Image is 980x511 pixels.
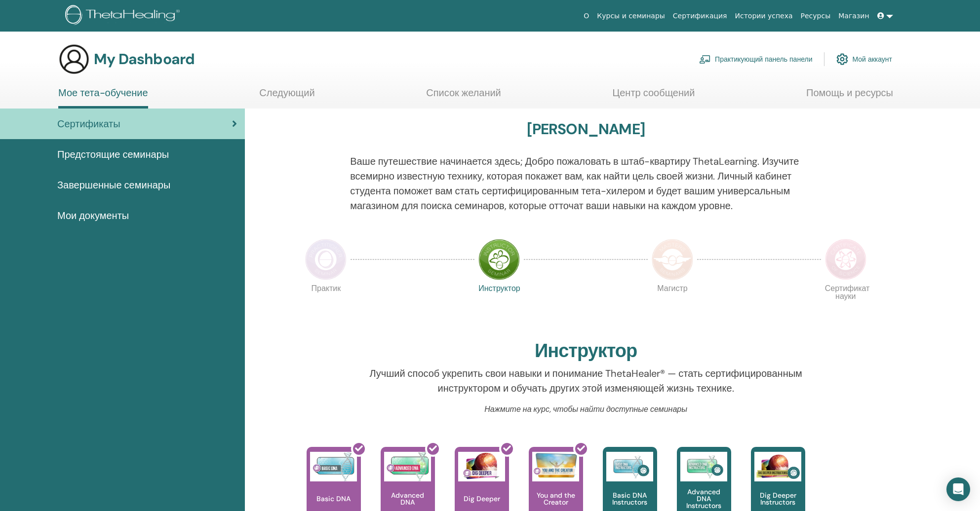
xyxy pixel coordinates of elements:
[58,43,90,75] img: generic-user-icon.jpg
[57,147,169,162] span: Предстоящие семинары
[58,87,148,109] a: Мое тета-обучение
[612,87,695,106] a: Центр сообщений
[305,239,347,280] img: Practitioner
[527,120,645,138] h3: [PERSON_NAME]
[381,492,435,506] p: Advanced DNA
[94,50,195,68] h3: My Dashboard
[652,239,693,280] img: Master
[535,340,637,363] h2: Инструктор
[836,51,848,68] img: cog.svg
[460,495,504,502] p: Dig Deeper
[751,492,805,506] p: Dig Deeper Instructors
[825,285,866,326] p: Сертификат науки
[834,7,873,25] a: Магазин
[57,208,129,223] span: Мои документы
[677,488,731,509] p: Advanced DNA Instructors
[426,87,501,106] a: Список желаний
[946,477,970,501] div: Open Intercom Messenger
[57,178,170,192] span: Завершенные семинары
[57,116,120,131] span: Сертификаты
[259,87,314,106] a: Следующий
[350,366,822,396] p: Лучший способ укрепить свои навыки и понимание ThetaHealer® — стать сертифицированным инструкторо...
[603,492,657,506] p: Basic DNA Instructors
[606,452,653,481] img: Basic DNA Instructors
[593,7,669,25] a: Курсы и семинары
[478,239,520,280] img: Instructor
[458,452,505,481] img: Dig Deeper
[836,48,892,70] a: Мой аккаунт
[350,403,822,415] p: Нажмите на курс, чтобы найти доступные семинары
[699,55,711,64] img: chalkboard-teacher.svg
[731,7,797,25] a: Истории успеха
[350,154,822,213] p: Ваше путешествие начинается здесь; Добро пожаловать в штаб-квартиру ThetaLearning. Изучите всемир...
[384,452,431,481] img: Advanced DNA
[529,492,583,506] p: You and the Creator
[478,285,520,326] p: Инструктор
[580,7,593,25] a: О
[825,239,866,280] img: Certificate of Science
[669,7,731,25] a: Сертификация
[680,452,727,481] img: Advanced DNA Instructors
[532,452,579,479] img: You and the Creator
[797,7,835,25] a: Ресурсы
[806,87,893,106] a: Помощь и ресурсы
[305,285,347,326] p: Практик
[310,452,357,481] img: Basic DNA
[754,452,801,481] img: Dig Deeper Instructors
[65,5,183,27] img: logo.png
[699,48,812,70] a: Практикующий панель панели
[652,285,693,326] p: Магистр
